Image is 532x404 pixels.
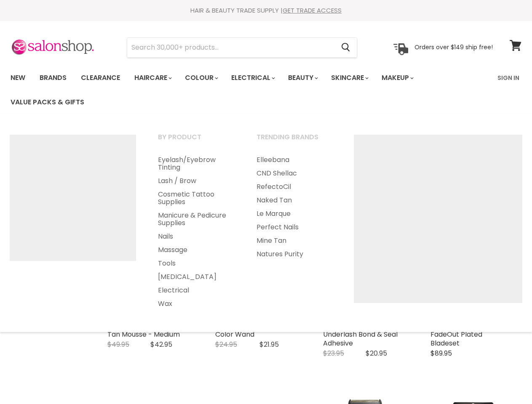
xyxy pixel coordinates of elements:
[215,340,237,349] span: $24.95
[147,270,244,284] a: [MEDICAL_DATA]
[107,340,129,349] span: $49.95
[246,234,343,247] a: Mine Tan
[246,194,343,207] a: Naked Tan
[375,69,419,87] a: Makeup
[128,69,177,87] a: Haircare
[334,38,357,57] button: Search
[147,174,244,188] a: Lash / Brow
[179,69,223,87] a: Colour
[4,69,32,87] a: New
[147,153,244,174] a: Eyelash/Eyebrow Tinting
[33,69,73,87] a: Brands
[246,153,343,167] a: Elleebana
[323,348,344,358] span: $23.95
[75,69,126,87] a: Clearance
[430,321,500,348] a: [PERSON_NAME] F32 FadeOut Plated Bladeset
[259,340,279,349] span: $21.95
[150,340,172,349] span: $42.95
[246,130,343,151] a: Trending Brands
[246,167,343,180] a: CND Shellac
[225,69,280,87] a: Electrical
[147,243,244,257] a: Massage
[492,69,524,87] a: Sign In
[323,321,398,348] a: [PERSON_NAME] Duo Underlash Bond & Seal Adhesive
[4,93,91,111] a: Value Packs & Gifts
[147,188,244,209] a: Cosmetic Tattoo Supplies
[430,348,452,358] span: $89.95
[147,297,244,311] a: Wax
[414,43,493,51] p: Orders over $149 ship free!
[325,69,374,87] a: Skincare
[147,284,244,297] a: Electrical
[246,153,343,261] ul: Main menu
[366,348,387,358] span: $20.95
[282,69,323,87] a: Beauty
[246,247,343,261] a: Natures Purity
[246,207,343,221] a: Le Marque
[147,209,244,230] a: Manicure & Pedicure Supplies
[147,153,244,311] ul: Main menu
[246,221,343,234] a: Perfect Nails
[127,37,357,58] form: Product
[246,180,343,194] a: RefectoCil
[283,6,342,15] a: GET TRADE ACCESS
[4,66,492,114] ul: Main menu
[147,230,244,243] a: Nails
[127,38,334,57] input: Search
[147,130,244,151] a: By Product
[147,257,244,270] a: Tools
